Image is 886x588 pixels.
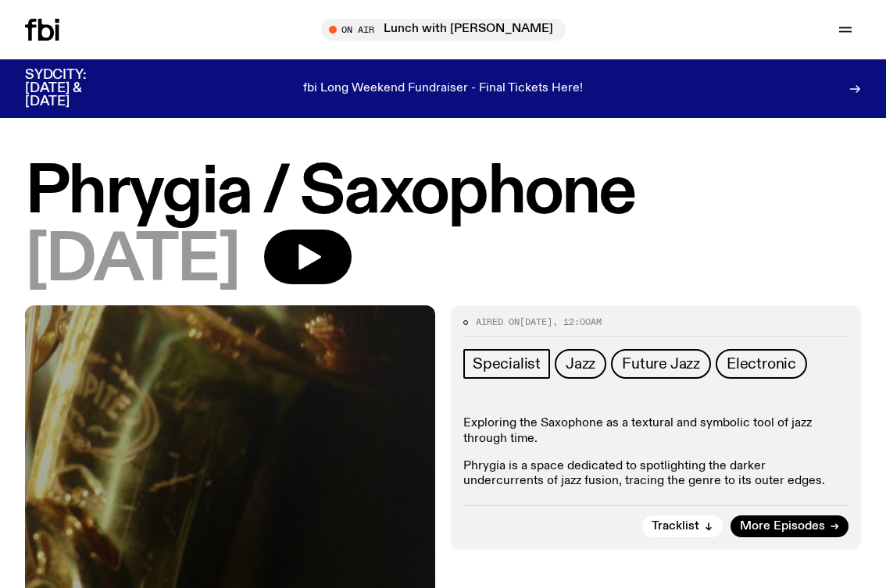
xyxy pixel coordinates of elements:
[611,349,711,379] a: Future Jazz
[25,162,861,225] h1: Phrygia / Saxophone
[552,315,602,328] span: , 12:00am
[321,19,566,41] button: On AirLunch with [PERSON_NAME]
[520,315,552,328] span: [DATE]
[566,355,595,372] span: Jazz
[716,349,807,379] a: Electronic
[303,82,583,96] p: fbi Long Weekend Fundraiser - Final Tickets Here!
[740,521,825,533] span: More Episodes
[622,355,700,372] span: Future Jazz
[727,355,796,372] span: Electronic
[476,315,520,328] span: Aired on
[731,515,848,537] a: More Episodes
[25,230,239,293] span: [DATE]
[652,521,699,533] span: Tracklist
[642,515,723,537] button: Tracklist
[25,69,125,109] h3: SYDCITY: [DATE] & [DATE]
[463,459,848,489] p: Phrygia is a space dedicated to spotlighting the darker undercurrents of jazz fusion, tracing the...
[463,349,550,379] a: Specialist
[473,355,541,372] span: Specialist
[463,416,848,446] p: Exploring the Saxophone as a textural and symbolic tool of jazz through time.
[555,349,606,379] a: Jazz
